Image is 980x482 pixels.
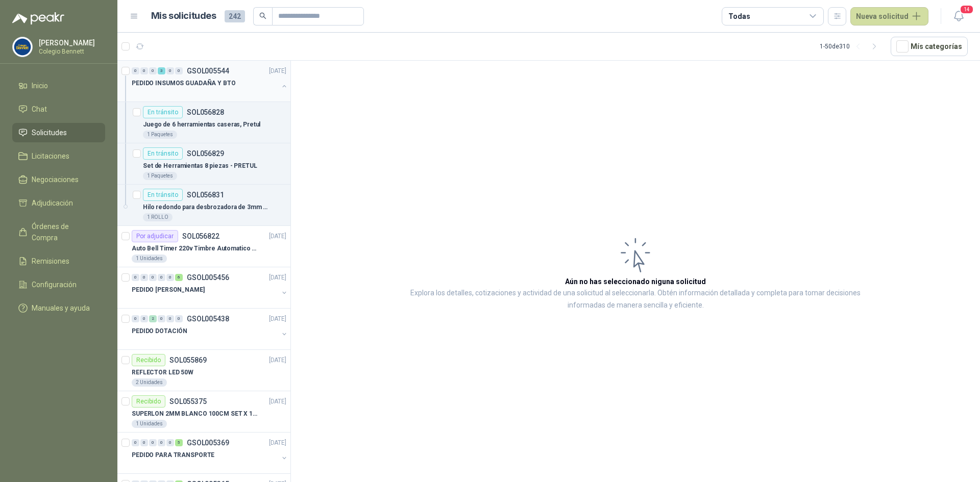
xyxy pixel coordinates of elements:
[269,438,286,448] p: [DATE]
[32,197,73,209] span: Adjudicación
[143,202,270,212] p: Hilo redondo para desbrozadora de 3mm o 3.8mm x168m - NEGRO - BELLOTA
[143,213,173,221] div: 1 ROLLO
[132,409,259,419] p: SUPERLON 2MM BLANCO 100CM SET X 150 METROS
[32,127,67,138] span: Solicitudes
[269,66,286,76] p: [DATE]
[187,67,229,74] p: GSOL005544
[140,67,148,74] div: 0
[132,326,187,336] p: PEDIDO DOTACIÓN
[393,287,878,312] p: Explora los detalles, cotizaciones y actividad de una solicitud al seleccionarla. Obtén informaci...
[143,131,177,139] div: 1 Paquetes
[132,255,167,263] div: 1 Unidades
[187,274,229,281] p: GSOL005456
[140,439,148,446] div: 0
[32,104,47,115] span: Chat
[132,420,167,428] div: 1 Unidades
[32,302,90,314] span: Manuales y ayuda
[117,143,290,185] a: En tránsitoSOL056829Set de Herramientas 8 piezas - PRETUL1 Paquetes
[143,172,177,180] div: 1 Paquetes
[187,439,229,446] p: GSOL005369
[32,150,69,162] span: Licitaciones
[32,221,95,243] span: Órdenes de Compra
[728,11,750,22] div: Todas
[32,174,79,185] span: Negociaciones
[132,354,165,366] div: Recibido
[117,391,290,433] a: RecibidoSOL055375[DATE] SUPERLON 2MM BLANCO 100CM SET X 150 METROS1 Unidades
[149,67,157,74] div: 0
[187,109,224,116] p: SOL056828
[143,147,183,160] div: En tránsito
[12,275,105,294] a: Configuración
[132,439,139,446] div: 0
[12,298,105,318] a: Manuales y ayuda
[151,9,216,23] h1: Mis solicitudes
[132,67,139,74] div: 0
[565,276,706,287] h3: Aún no has seleccionado niguna solicitud
[960,5,974,14] span: 14
[187,150,224,157] p: SOL056829
[949,7,968,26] button: 14
[140,274,148,281] div: 0
[149,439,157,446] div: 0
[12,251,105,271] a: Remisiones
[158,315,165,322] div: 0
[32,256,69,267] span: Remisiones
[132,285,205,295] p: PEDIDO [PERSON_NAME]
[12,76,105,95] a: Inicio
[149,274,157,281] div: 0
[132,313,288,345] a: 0 0 2 0 0 0 GSOL005438[DATE] PEDIDO DOTACIÓN
[187,315,229,322] p: GSOL005438
[132,244,259,253] p: Auto Bell Timer 220v Timbre Automatico Para Colegios, Indust
[891,37,968,56] button: Mís categorías
[182,233,219,240] p: SOL056822
[269,273,286,283] p: [DATE]
[269,356,286,365] p: [DATE]
[117,102,290,143] a: En tránsitoSOL056828Juego de 6 herramientas caseras, Pretul1 Paquetes
[187,191,224,198] p: SOL056831
[39,39,103,46] p: [PERSON_NAME]
[132,395,165,408] div: Recibido
[175,315,183,322] div: 0
[132,274,139,281] div: 0
[12,217,105,247] a: Órdenes de Compra
[158,439,165,446] div: 0
[269,397,286,407] p: [DATE]
[166,67,174,74] div: 0
[269,232,286,241] p: [DATE]
[39,48,103,55] p: Colegio Bennett
[132,368,193,377] p: REFLECTOR LED 50W
[12,193,105,213] a: Adjudicación
[132,437,288,469] a: 0 0 0 0 0 5 GSOL005369[DATE] PEDIDO PARA TRANSPORTE
[13,37,32,57] img: Company Logo
[169,398,207,405] p: SOL055375
[259,12,266,19] span: search
[140,315,148,322] div: 0
[158,67,165,74] div: 3
[132,378,167,387] div: 2 Unidades
[166,439,174,446] div: 0
[32,279,77,290] span: Configuración
[143,106,183,118] div: En tránsito
[132,450,214,460] p: PEDIDO PARA TRANSPORTE
[143,189,183,201] div: En tránsito
[158,274,165,281] div: 0
[225,10,245,22] span: 242
[117,350,290,391] a: RecibidoSOL055869[DATE] REFLECTOR LED 50W2 Unidades
[175,67,183,74] div: 0
[269,314,286,324] p: [DATE]
[149,315,157,322] div: 2
[166,274,174,281] div: 0
[820,38,883,55] div: 1 - 50 de 310
[12,146,105,166] a: Licitaciones
[12,99,105,119] a: Chat
[132,315,139,322] div: 0
[175,274,183,281] div: 6
[175,439,183,446] div: 5
[143,120,260,130] p: Juego de 6 herramientas caseras, Pretul
[32,80,48,91] span: Inicio
[132,230,178,242] div: Por adjudicar
[132,79,236,88] p: PEDIDO INSUMOS GUADAÑA Y BTO
[12,123,105,142] a: Solicitudes
[132,65,288,97] a: 0 0 0 3 0 0 GSOL005544[DATE] PEDIDO INSUMOS GUADAÑA Y BTO
[12,170,105,189] a: Negociaciones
